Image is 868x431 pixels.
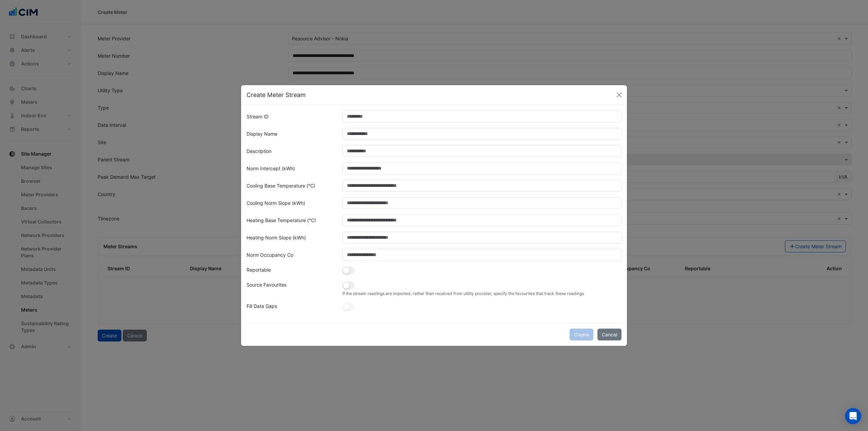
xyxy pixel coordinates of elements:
button: Close [614,90,624,100]
small: If the stream readings are imported, rather than received from utility provider, specify the favo... [342,291,622,297]
label: Fill Data Gaps [246,302,277,312]
label: Norm Occupancy Co [246,249,293,261]
label: Stream ID [246,111,269,122]
button: Cancel [597,329,622,340]
label: Display Name [246,128,277,140]
label: Reportable [246,266,271,276]
label: Heating Base Temperature (°C) [246,214,316,226]
label: Description [246,145,272,157]
h5: Create Meter Stream [246,91,305,99]
div: Open Intercom Messenger [845,408,861,424]
label: Norm Intercept (kWh) [246,162,295,174]
label: Heating Norm Slope (kWh) [246,232,306,243]
label: Source Favourites [246,281,287,291]
label: Cooling Norm Slope (kWh) [246,197,305,209]
label: Cooling Base Temperature (°C) [246,180,315,192]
